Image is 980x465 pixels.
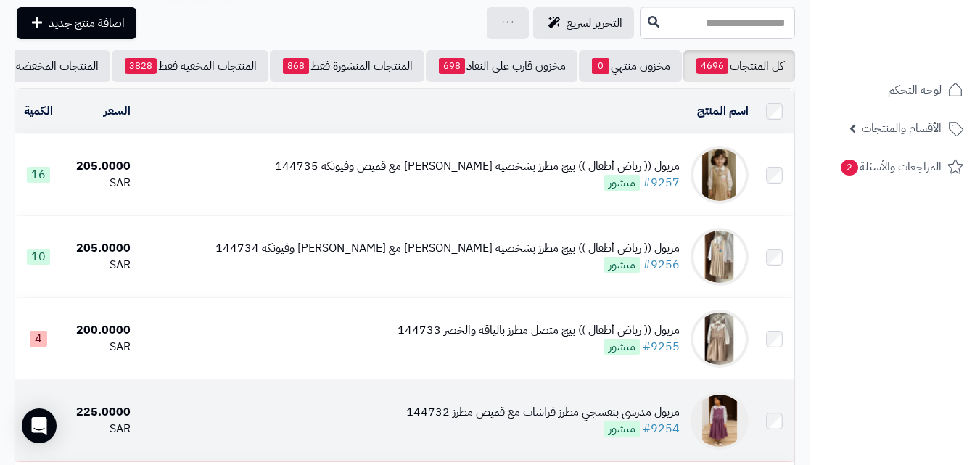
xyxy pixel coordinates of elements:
[604,421,640,437] span: منشور
[862,118,942,139] span: الأقسام والمنتجات
[27,167,50,183] span: 16
[67,339,131,355] div: SAR
[398,322,680,339] div: مريول (( رياض أطفال )) بيج متصل مطرز بالياقة والخصر 144733
[439,58,465,74] span: 698
[691,228,749,286] img: مريول (( رياض أطفال )) بيج مطرز بشخصية ستيتش مع قميص وفيونكة 144734
[643,338,680,355] a: #9255
[67,175,131,192] div: SAR
[604,339,640,355] span: منشور
[643,256,680,273] a: #9256
[696,58,728,74] span: 4696
[683,50,795,82] a: كل المنتجات4696
[604,257,640,273] span: منشور
[283,58,309,74] span: 868
[691,146,749,204] img: مريول (( رياض أطفال )) بيج مطرز بشخصية سينامورول مع قميص وفيونكة 144735
[215,240,680,257] div: مريول (( رياض أطفال )) بيج مطرز بشخصية [PERSON_NAME] مع [PERSON_NAME] وفيونكة 144734
[270,50,424,82] a: المنتجات المنشورة فقط868
[697,102,749,120] a: اسم المنتج
[819,73,971,107] a: لوحة التحكم
[691,392,749,450] img: مريول مدرسي بنفسجي مطرز فراشات مع قميص مطرز 144732
[406,404,680,421] div: مريول مدرسي بنفسجي مطرز فراشات مع قميص مطرز 144732
[691,310,749,368] img: مريول (( رياض أطفال )) بيج متصل مطرز بالياقة والخصر 144733
[112,50,268,82] a: المنتجات المخفية فقط3828
[30,331,47,347] span: 4
[24,102,53,120] a: الكمية
[27,249,50,265] span: 10
[841,160,858,176] span: 2
[67,240,131,257] div: 205.0000
[533,7,634,39] a: التحرير لسريع
[888,80,942,100] span: لوحة التحكم
[67,158,131,175] div: 205.0000
[839,157,942,177] span: المراجعات والأسئلة
[49,15,125,32] span: اضافة منتج جديد
[275,158,680,175] div: مريول (( رياض أطفال )) بيج مطرز بشخصية [PERSON_NAME] مع قميص وفيونكة 144735
[819,149,971,184] a: المراجعات والأسئلة2
[67,421,131,437] div: SAR
[426,50,577,82] a: مخزون قارب على النفاذ698
[604,175,640,191] span: منشور
[67,404,131,421] div: 225.0000
[22,408,57,443] div: Open Intercom Messenger
[643,420,680,437] a: #9254
[592,58,609,74] span: 0
[17,7,136,39] a: اضافة منتج جديد
[567,15,622,32] span: التحرير لسريع
[104,102,131,120] a: السعر
[67,322,131,339] div: 200.0000
[67,257,131,273] div: SAR
[643,174,680,192] a: #9257
[125,58,157,74] span: 3828
[579,50,682,82] a: مخزون منتهي0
